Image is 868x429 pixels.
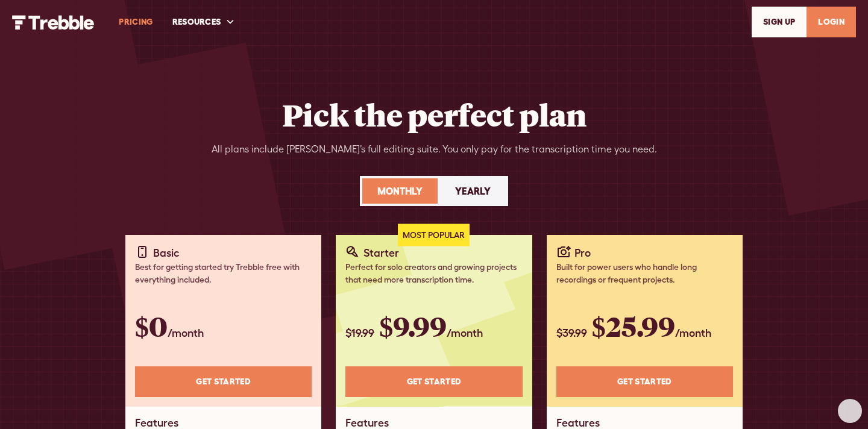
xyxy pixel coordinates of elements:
h2: Pick the perfect plan [282,96,587,133]
span: /month [447,327,483,339]
div: Pro [574,245,591,261]
a: Get STARTED [135,366,312,397]
div: Built for power users who handle long recordings or frequent projects. [556,261,733,286]
a: LOGIN [807,7,856,37]
span: /month [675,327,711,339]
img: Trebble Logo - AI Podcast Editor [12,15,95,30]
div: Yearly [455,184,491,198]
span: $0 [135,308,168,344]
a: Monthly [362,178,438,204]
div: All plans include [PERSON_NAME]’s full editing suite. You only pay for the transcription time you... [212,142,657,157]
div: Most Popular [398,224,470,246]
span: $25.99 [592,308,675,344]
div: Basic [153,245,180,261]
a: PRICING [109,1,162,43]
a: Yearly [440,178,506,204]
div: Best for getting started try Trebble free with everything included. [135,261,312,286]
div: RESOURCES [163,1,245,43]
span: $39.99 [556,327,587,339]
div: Monthly [377,184,423,198]
span: $19.99 [345,327,374,339]
a: Get STARTED [556,366,733,397]
span: /month [168,327,204,339]
div: RESOURCES [172,16,221,28]
div: Perfect for solo creators and growing projects that need more transcription time. [345,261,522,286]
a: SIGn UP [752,7,807,37]
a: Get STARTED [345,366,522,397]
a: home [12,14,95,29]
span: $9.99 [379,308,447,344]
